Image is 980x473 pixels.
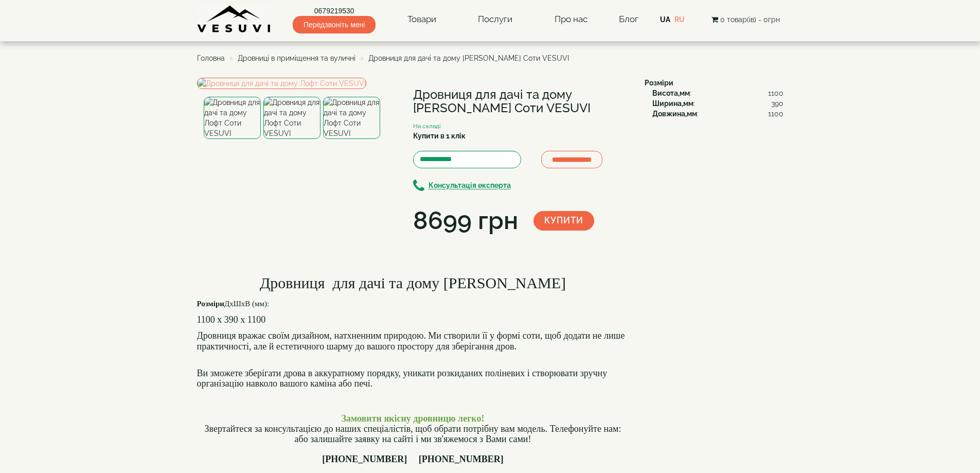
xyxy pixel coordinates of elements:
a: 0679219530 [293,6,376,16]
span: 1100 [768,88,783,98]
img: Дровниця для дачі та дому Лофт Соти VESUVI [204,97,261,139]
a: UA [660,15,670,24]
button: Купити [533,211,594,231]
b: Ширина,мм [652,99,693,108]
a: Послуги [468,8,523,31]
span: 0 товар(ів) - 0грн [720,15,780,24]
span: або залишайте заявку на сайті і ми зв'яжемося з Вами сами! [295,434,531,444]
img: Дровниця для дачі та дому Лофт Соти VESUVI [263,97,320,139]
small: На складі [413,122,441,130]
img: Дровниця для дачі та дому Лофт Соти VESUVI [197,78,366,89]
span: ДхШхВ (мм): [224,300,269,308]
h1: Дровниця для дачі та дому [PERSON_NAME] Соти VESUVI [413,88,629,115]
font: Дровниця вражає своїм дизайном, натхненним природою. Ми створили її у формі соти, щоб додати не л... [197,330,625,352]
span: Дровниця для дачі та дому [PERSON_NAME] Соти VESUVI [368,54,569,62]
b: [PHONE_NUMBER] [PHONE_NUMBER] [322,454,503,464]
font: Ви зможете зберігати дрова в аккуратному порядку, уникати розкиданих поліневих і створювати зручн... [197,368,608,389]
b: Розміри [645,79,673,87]
span: Звертайтеся за консультацією до наших спеціалістів, щоб обрати потрібну вам модель. Телефонуйте нам: [205,424,621,434]
label: Купити в 1 клік [413,131,466,141]
span: Передзвоніть мені [293,16,376,33]
button: 0 товар(ів) - 0грн [708,14,783,25]
div: : [652,109,783,119]
div: 8699 грн [413,203,518,238]
div: : [652,98,783,109]
a: Головна [197,54,225,62]
img: Завод VESUVI [197,5,272,33]
div: : [652,88,783,98]
b: Висота,мм [652,89,690,97]
font: 1100 x 390 x 1100 [197,314,266,325]
a: Дровниці в приміщення та вуличні [238,54,355,62]
font: Дровниця для дачі та дому [PERSON_NAME] [260,274,566,291]
a: Про нас [544,8,598,31]
a: Блог [619,14,638,24]
span: 1100 [768,109,783,119]
b: Консультація експерта [429,182,511,190]
a: RU [674,15,685,24]
b: Замовити якісну дровницю легко! [342,413,485,424]
b: Довжина,мм [652,110,697,118]
b: Розміри [197,300,224,308]
a: Товари [397,8,447,31]
span: 390 [771,98,783,109]
img: Дровниця для дачі та дому Лофт Соти VESUVI [323,97,380,139]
